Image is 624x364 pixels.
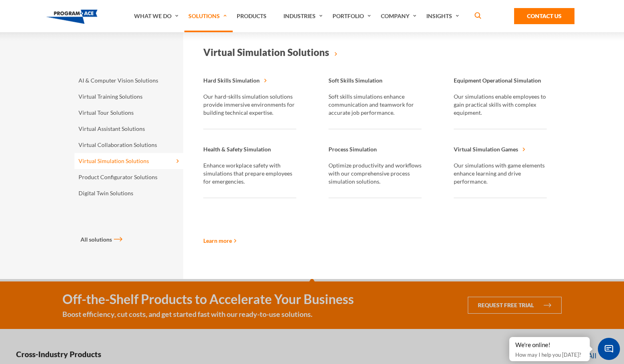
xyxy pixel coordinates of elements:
[515,350,584,360] p: How may I help you [DATE]?
[74,169,183,185] a: Product Configurator Solutions
[454,93,547,117] p: Our simulations enable employees to gain practical skills with complex equipment.
[203,93,296,117] p: Our hard-skills simulation solutions provide immersive environments for building technical expert...
[454,77,541,84] span: Equipment Operational Simulation
[515,341,584,349] div: We're online!
[46,10,97,24] img: Program-Ace
[74,105,183,121] a: Virtual Tour Solutions
[454,146,518,153] span: Virtual Simulation Games
[203,146,271,153] span: Health & Safety Simulation
[74,89,183,105] a: Virtual Training Solutions
[329,161,422,186] p: Optimize productivity and workflows with our comprehensive process simulation solutions.
[74,185,183,201] a: Digital Twin Solutions
[74,153,183,169] a: Virtual Simulation Solutions
[203,236,237,245] a: Learn more
[514,8,574,24] a: Contact Us
[203,46,329,58] span: Virtual Simulation Solutions
[329,77,382,84] span: Soft Skills Simulation
[203,32,547,72] a: Virtual Simulation Solutions
[203,77,260,84] span: Hard Skills Simulation
[74,72,183,89] a: AI & Computer Vision Solutions
[74,137,183,153] a: Virtual Collaboration Solutions
[598,338,620,360] span: Chat Widget
[203,72,296,129] a: Hard Skills Simulation Our hard-skills simulation solutions provide immersive environments for bu...
[454,141,547,198] a: Virtual Simulation Games Our simulations with game elements enhance learning and drive performance.
[81,235,189,244] a: All solutions
[454,161,547,186] p: Our simulations with game elements enhance learning and drive performance.
[203,161,296,186] p: Enhance workplace safety with simulations that prepare employees for emergencies.
[329,93,422,117] p: Soft skills simulations enhance communication and teamwork for accurate job performance.
[74,121,183,137] a: Virtual Assistant Solutions
[329,146,377,153] span: Process Simulation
